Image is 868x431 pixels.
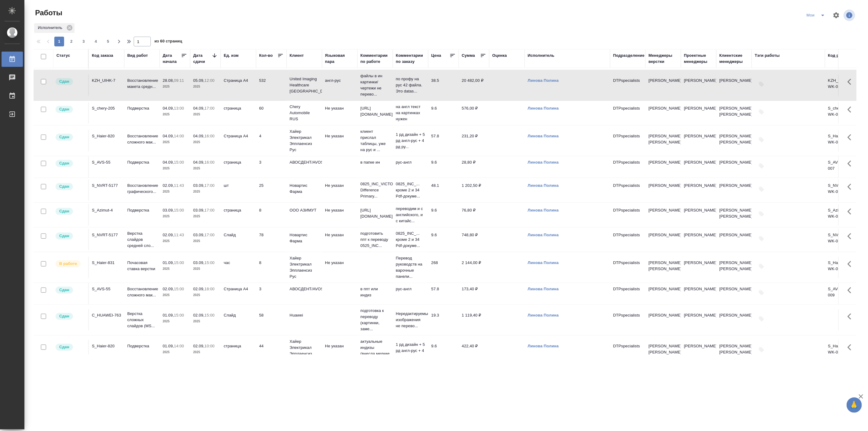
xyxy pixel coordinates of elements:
[360,230,390,249] p: подготовить ппт к переводу 0525_INC...
[256,130,287,151] td: 4
[67,37,76,46] button: 2
[92,183,121,189] div: S_NVRT-5177
[428,204,459,226] td: 9.6
[829,8,844,23] span: Настроить таблицу
[221,309,256,331] td: Слайд
[825,229,860,250] td: S_NVRT-5177-WK-009
[716,102,752,124] td: [PERSON_NAME], [PERSON_NAME]
[428,156,459,178] td: 9.6
[755,312,768,326] button: Добавить тэги
[127,159,157,165] p: Подверстка
[755,105,768,119] button: Добавить тэги
[127,311,157,329] p: Верстка сложных слайдов (MS...
[127,207,157,213] p: Подверстка
[92,207,121,213] div: S_Azimut-4
[55,286,85,294] div: Менеджер проверил работу исполнителя, передает ее на следующий этап
[681,309,716,331] td: [PERSON_NAME]
[360,207,390,219] p: [URL][DOMAIN_NAME]..
[38,25,64,31] p: Исполнитель
[193,53,212,65] div: Дата сдачи
[649,232,678,238] p: [PERSON_NAME]
[825,204,860,226] td: S_Azimut-4-WK-014
[396,255,425,280] p: Перевод руководств на варочные панели...
[528,134,559,138] a: Линова Полина
[360,181,390,199] p: 0825_INC_VICTORION-Difference Primary...
[163,189,187,195] p: 2025
[755,286,768,299] button: Добавить тэги
[825,257,860,278] td: S_Haier-831-WK-018
[428,102,459,124] td: 9.6
[193,292,218,298] p: 2025
[610,309,646,331] td: DTPspecialists
[844,283,859,298] button: Здесь прячутся важные кнопки
[163,111,187,118] p: 2025
[649,286,678,292] p: [PERSON_NAME]
[360,73,390,97] p: файлы в ин картинки/чертежи не перево...
[844,309,859,324] button: Здесь прячутся важные кнопки
[204,106,215,110] p: 17:00
[396,311,425,329] p: Нередактируемые изображения не перево...
[360,308,390,332] p: подготовка к переводу (картинки, заме...
[163,53,181,65] div: Дата начала
[55,183,85,191] div: Менеджер проверил работу исполнителя, передает ее на следующий этап
[174,287,184,291] p: 15:00
[204,78,215,83] p: 12:00
[528,287,559,291] a: Линова Полина
[396,230,425,249] p: 0825_INC_... кроме 2 и 34 Pdf-докуме...
[55,159,85,168] div: Менеджер проверил работу исполнителя, передает ее на следующий этап
[428,229,459,250] td: 9.6
[681,102,716,124] td: [PERSON_NAME]
[755,133,768,147] button: Добавить тэги
[55,312,85,321] div: Менеджер проверил работу исполнителя, передает ее на следующий этап
[224,53,239,59] div: Ед. изм
[256,204,287,226] td: 8
[193,106,204,110] p: 04.09,
[204,183,215,188] p: 17:00
[360,53,390,65] div: Комментарии по работе
[59,160,69,166] p: Сдан
[256,340,287,361] td: 44
[649,183,678,189] p: [PERSON_NAME]
[103,37,113,46] button: 5
[193,189,218,195] p: 2025
[428,130,459,151] td: 57.8
[163,292,187,298] p: 2025
[193,213,218,219] p: 2025
[193,160,204,165] p: 04.09,
[174,160,184,165] p: 15:00
[290,312,319,318] p: Huawei
[55,133,85,141] div: Менеджер проверил работу исполнителя, передает ее на следующий этап
[103,38,113,45] span: 5
[610,257,646,278] td: DTPspecialists
[681,156,716,178] td: [PERSON_NAME]
[55,232,85,240] div: Менеджер проверил работу исполнителя, передает ее на следующий этап
[221,102,256,124] td: страница
[428,283,459,304] td: 57.8
[290,129,319,153] p: Хайер Электрикал Эпплаенсиз Рус
[193,208,204,212] p: 03.09,
[825,102,860,124] td: S_chery-205-WK-009
[755,183,768,196] button: Добавить тэги
[459,74,489,96] td: 20 482,00 ₽
[256,309,287,331] td: 58
[221,340,256,361] td: страница
[59,261,77,267] p: В работе
[459,257,489,278] td: 2 144,00 ₽
[174,260,184,265] p: 15:00
[163,318,187,324] p: 2025
[528,233,559,237] a: Линова Полина
[127,78,157,90] p: Восстановление макета средн...
[59,287,69,293] p: Сдан
[462,53,475,59] div: Сумма
[256,156,287,178] td: 3
[290,286,319,292] p: АВОСДЕНТ/AVOSDENT
[221,283,256,304] td: Страница А4
[163,260,174,265] p: 01.09,
[193,165,218,172] p: 2025
[681,283,716,304] td: [PERSON_NAME]
[649,312,678,318] p: [PERSON_NAME]
[127,105,157,111] p: Подверстка
[649,207,678,213] p: [PERSON_NAME]
[163,313,174,317] p: 01.09,
[396,159,425,165] p: рус-англ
